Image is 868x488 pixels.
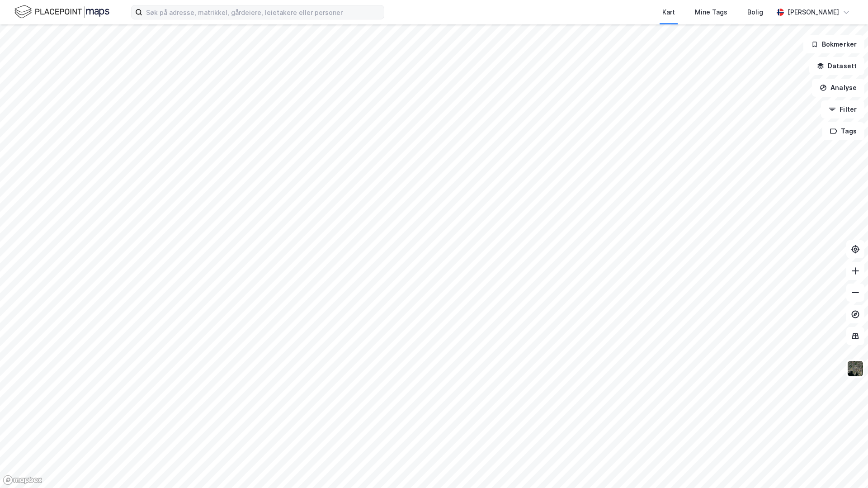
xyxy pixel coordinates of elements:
div: Kart [662,7,675,18]
iframe: Chat Widget [823,445,868,488]
div: Kontrollprogram for chat [823,445,868,488]
img: logo.f888ab2527a4732fd821a326f86c7f29.svg [14,4,109,20]
div: [PERSON_NAME] [788,7,839,18]
input: Søk på adresse, matrikkel, gårdeiere, leietakere eller personer [142,5,384,19]
div: Bolig [747,7,763,18]
div: Mine Tags [695,7,727,18]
